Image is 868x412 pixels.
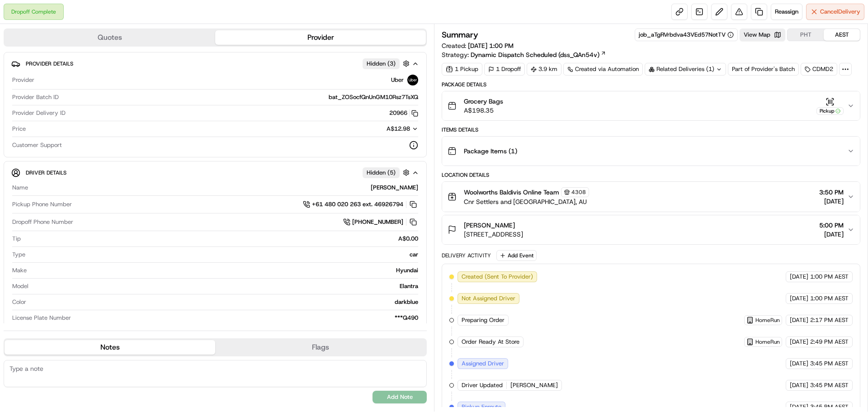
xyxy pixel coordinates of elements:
[24,58,149,68] input: Clear
[819,197,844,206] span: [DATE]
[496,250,537,261] button: Add Event
[389,109,418,117] button: 20966
[464,230,523,239] span: [STREET_ADDRESS]
[464,188,559,197] span: Woolworths Baldivis Online Team
[464,147,517,156] span: Package Items ( 1 )
[464,197,589,206] span: Cnr Settlers and [GEOGRAPHIC_DATA], AU
[442,182,860,212] button: Woolworths Baldivis Online Team4308Cnr Settlers and [GEOGRAPHIC_DATA], AU3:50 PM[DATE]
[462,294,515,303] span: Not Assigned Driver
[387,125,410,133] span: A$12.98
[215,340,426,355] button: Flags
[12,200,72,208] span: Pickup Phone Number
[819,230,844,239] span: [DATE]
[12,298,26,306] span: Color
[471,50,606,59] a: Dynamic Dispatch Scheduled (dss_QAn54v)
[819,221,844,230] span: 5:00 PM
[12,93,59,101] span: Provider Batch ID
[442,137,860,166] button: Package Items (1)
[790,381,808,389] span: [DATE]
[90,153,109,160] span: Pylon
[810,360,849,368] span: 3:45 PM AEST
[26,60,73,67] span: Provider Details
[820,8,860,16] span: Cancel Delivery
[352,218,403,226] span: [PHONE_NUMBER]
[24,235,418,243] div: A$0.00
[367,169,396,177] span: Hidden ( 5 )
[464,106,503,115] span: A$198.35
[5,128,73,144] a: 📗Knowledge Base
[790,403,808,411] span: [DATE]
[462,381,503,389] span: Driver Updated
[64,153,109,160] a: Powered byPylon
[9,86,25,103] img: 1736555255976-a54dd68f-1ca7-489b-9aae-adbdc363a1c4
[740,28,785,41] button: View Map
[73,128,149,144] a: 💻API Documentation
[12,266,27,275] span: Make
[9,9,27,27] img: Nash
[11,165,419,180] button: Driver DetailsHidden (5)
[442,63,482,76] div: 1 Pickup
[810,338,849,346] span: 2:49 PM AEST
[810,403,849,411] span: 3:45 PM AEST
[442,41,514,50] span: Created:
[775,8,798,16] span: Reassign
[806,4,864,20] button: CancelDelivery
[788,29,824,41] button: PHT
[26,169,66,176] span: Driver Details
[819,188,844,197] span: 3:50 PM
[76,132,84,139] div: 💻
[755,317,780,324] span: HomeRun
[9,36,165,51] p: Welcome 👋
[468,42,514,50] span: [DATE] 1:00 PM
[442,81,860,88] div: Package Details
[12,109,66,117] span: Provider Delivery ID
[462,273,533,281] span: Created (Sent To Provider)
[510,381,558,389] span: [PERSON_NAME]
[816,107,844,115] div: Pickup
[645,63,726,76] div: Related Deliveries (1)
[31,86,148,95] div: Start new chat
[462,338,519,346] span: Order Ready At Store
[407,75,418,85] img: uber-new-logo.jpeg
[32,184,418,192] div: [PERSON_NAME]
[343,217,418,227] a: [PHONE_NUMBER]
[30,298,418,306] div: darkblue
[563,63,643,76] a: Created via Automation
[12,76,34,84] span: Provider
[755,338,780,346] span: HomeRun
[810,273,849,281] span: 1:00 PM AEST
[442,252,491,259] div: Delivery Activity
[771,4,802,20] button: Reassign
[154,89,165,100] button: Start new chat
[527,63,561,76] div: 3.9 km
[462,403,501,411] span: Pickup Enroute
[442,171,860,179] div: Location Details
[12,235,21,243] span: Tip
[464,221,515,230] span: [PERSON_NAME]
[12,251,25,259] span: Type
[329,93,418,101] span: bat_ZOSocfQnUnGM10Rsz7TsXQ
[816,97,844,115] button: Pickup
[9,132,16,139] div: 📗
[464,97,503,106] span: Grocery Bags
[18,131,69,140] span: Knowledge Base
[810,381,849,389] span: 3:45 PM AEST
[12,141,62,149] span: Customer Support
[790,316,808,324] span: [DATE]
[824,29,860,41] button: AEST
[215,30,426,45] button: Provider
[571,189,586,196] span: 4308
[31,95,114,103] div: We're available if you need us!
[810,316,849,324] span: 2:17 PM AEST
[639,31,734,39] button: job_aTgRVrbdva43VEd57NotTV
[363,167,412,178] button: Hidden (5)
[32,282,418,290] div: Elantra
[810,294,849,303] span: 1:00 PM AEST
[790,338,808,346] span: [DATE]
[367,60,396,68] span: Hidden ( 3 )
[312,200,403,208] span: +61 480 020 263 ext. 46926794
[12,282,28,290] span: Model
